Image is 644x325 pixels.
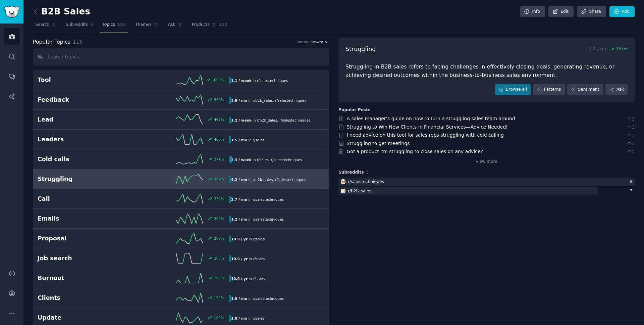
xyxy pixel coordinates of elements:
a: Share [577,6,606,17]
div: 100 % [214,315,224,320]
div: in [229,97,309,104]
a: Lead467%1.2 / weekin r/b2b_sales,r/salestechniques [33,110,329,130]
b: 10.9 / yr [231,237,248,241]
h2: Cold calls [38,155,133,164]
h2: Feedback [38,96,133,104]
a: Ask [166,19,185,33]
span: r/ sales [253,257,265,261]
h2: Proposal [38,234,133,243]
span: 116 [117,22,126,28]
a: salestechniquesr/salestechniques8 [338,178,635,186]
span: , [277,118,278,122]
span: r/ salestechniques [253,197,283,201]
span: r/ salestechniques [275,98,306,102]
div: 467 % [214,117,224,122]
button: Growth [310,40,329,44]
div: in [229,196,286,203]
div: 300 % [214,216,224,221]
span: 3 [626,141,635,147]
span: r/ b2b_sales [257,118,277,122]
span: 116 [73,39,83,45]
a: Products212 [190,19,230,33]
span: 3 [626,117,635,123]
div: Struggling in B2B sales refers to facing challenges in effectively closing deals, generating reve... [345,63,628,79]
span: r/ salestechniques [257,79,288,83]
span: Products [192,22,210,28]
div: 200 % [214,256,224,261]
h2: Call [38,195,133,203]
span: Topics [102,22,115,28]
div: 150 % [214,295,224,300]
b: 10.9 / yr [231,277,248,281]
img: salestechniques [341,179,345,184]
h2: Tool [38,76,133,84]
h2: Update [38,314,133,322]
div: 1000 % [212,78,224,82]
span: r/ salestechniques [253,217,283,221]
b: 3.9 / mo [231,98,247,102]
div: in [229,117,313,124]
div: in [229,235,267,242]
b: 1.8 / mo [231,316,247,320]
a: Edit [548,6,574,17]
b: 4.2 / mo [231,178,247,182]
span: Struggling [345,45,376,53]
div: r/ b2b_sales [348,188,371,194]
div: in [229,255,267,262]
h2: B2B Sales [33,6,90,17]
span: Subreddits [338,170,364,176]
div: 550 % [214,97,224,102]
span: r/ salestechniques [279,118,310,122]
a: Sentiment [567,84,603,95]
span: r/ sales [253,316,264,320]
h2: Emails [38,215,133,223]
input: Search topics [33,48,329,65]
span: 3 [626,125,635,131]
a: Ask [605,84,628,95]
b: 1.2 / mo [231,217,247,221]
a: Cold calls371%2.3 / weekin r/sales,r/salestechniques [33,149,329,169]
a: Struggling367%4.2 / moin r/b2b_sales,r/salestechniques [33,169,329,189]
span: r/ sales [257,158,269,162]
a: Add [609,6,635,17]
a: Clients150%1.5 / moin r/salestechniques [33,288,329,308]
b: 1.5 / mo [231,296,247,300]
div: 200 % [214,236,224,241]
a: Struggling to Win New Clients in Financial Services—Advice Needed! [347,124,508,130]
div: 371 % [214,157,224,161]
a: Job search200%10.9 / yrin r/sales [33,248,329,268]
span: Popular Topics [33,38,70,46]
div: in [229,77,290,84]
a: Proposal200%10.9 / yrin r/sales [33,229,329,248]
a: Call350%2.7 / moin r/salestechniques [33,189,329,209]
b: 10.9 / yr [231,257,248,261]
div: in [229,295,286,302]
div: in [229,156,304,163]
span: 3 [626,133,635,139]
div: 400 % [214,137,224,142]
a: Leaders400%1.5 / moin r/sales [33,130,329,149]
p: 4.2 / mo [588,45,628,53]
a: A sales manager’s guide on how to turn a struggling sales team around [347,116,515,121]
a: b2b_salesr/b2b_sales7 [338,187,635,195]
div: 200 % [214,276,224,280]
span: r/ salestechniques [271,158,302,162]
div: in [229,136,267,143]
div: in [229,216,286,223]
a: Patterns [533,84,565,95]
div: 350 % [214,196,224,201]
span: , [273,98,274,102]
div: 367 % [214,177,224,181]
a: Tool1000%1.1 / weekin r/salestechniques [33,70,329,90]
span: , [273,178,274,182]
h2: Burnout [38,274,133,282]
a: I need advice on this tool for sales reps struggling with cold calling [347,132,504,138]
span: r/ salestechniques [253,296,283,300]
a: Search [33,19,59,33]
a: Struggling to get meetings [347,141,410,146]
span: r/ salestechniques [275,178,306,182]
h2: Leaders [38,135,133,144]
a: Browse all [495,84,531,95]
span: r/ sales [253,138,264,142]
a: Emails300%1.2 / moin r/salestechniques [33,209,329,229]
